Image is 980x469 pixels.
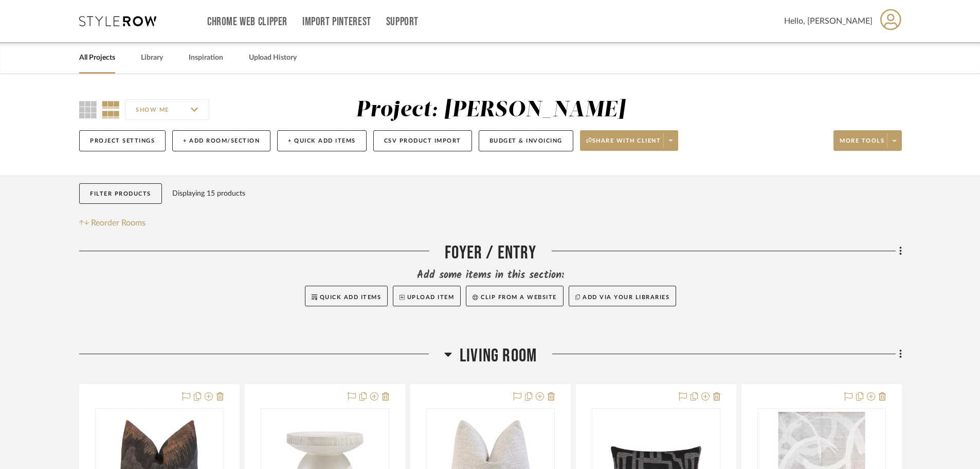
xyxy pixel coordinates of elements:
button: Clip from a website [466,286,563,306]
button: Quick Add Items [305,286,388,306]
div: Add some items in this section: [79,268,902,283]
button: Reorder Rooms [79,217,146,229]
a: Support [386,18,419,26]
button: + Add Room/Section [172,130,270,151]
div: Displaying 15 products [172,183,245,204]
a: Import Pinterest [302,18,371,26]
button: Upload Item [393,286,461,306]
button: + Quick Add Items [277,130,367,151]
a: Inspiration [189,51,223,65]
button: More tools [833,130,902,151]
span: More tools [840,137,884,152]
div: Project: [PERSON_NAME] [356,99,625,121]
button: Filter Products [79,183,162,204]
button: Share with client [580,130,679,151]
button: Project Settings [79,130,166,151]
span: Quick Add Items [320,294,382,300]
a: Chrome Web Clipper [207,18,287,26]
button: Budget & Invoicing [479,130,573,151]
span: Hello, [PERSON_NAME] [784,15,873,27]
button: CSV Product Import [373,130,472,151]
span: Living Room [460,345,537,367]
span: Reorder Rooms [91,217,146,229]
a: Upload History [249,51,297,65]
a: All Projects [79,51,115,65]
button: Add via your libraries [569,286,677,306]
span: Share with client [586,137,661,152]
a: Library [141,51,163,65]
